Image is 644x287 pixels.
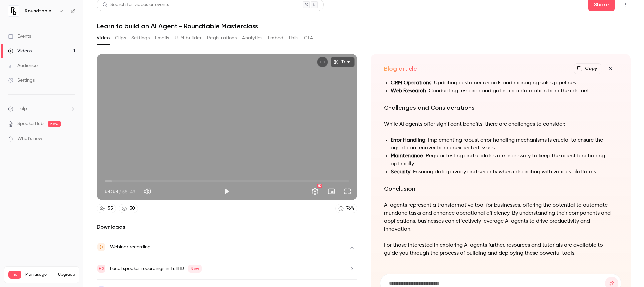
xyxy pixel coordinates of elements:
a: 55 [97,204,116,213]
h2: Conclusion [384,184,618,193]
li: : Regular testing and updates are necessary to keep the agent functioning optimally. [391,152,618,168]
div: 00:00 [105,188,135,195]
button: Registrations [207,33,237,43]
span: / [119,188,121,195]
p: While AI agents offer significant benefits, there are challenges to consider: [384,120,618,128]
div: HD [317,184,322,188]
strong: CRM Operations [391,80,431,86]
a: SpeakerHub [17,120,44,127]
span: new [48,121,61,127]
span: New [188,265,202,273]
button: Video [97,33,110,43]
button: Clips [115,33,126,43]
button: Embed video [317,57,328,67]
strong: Error Handling [391,138,425,143]
button: Mute [141,185,154,198]
strong: Web Research [391,88,426,94]
h6: Roundtable - The Private Community of Founders [25,8,56,14]
div: 30 [130,205,135,212]
li: help-dropdown-opener [8,105,75,112]
strong: Security [391,169,410,175]
h1: Learn to build an AI Agent - Roundtable Masterclass [97,22,631,30]
span: Trial [8,271,21,279]
li: : Conducting research and gathering information from the internet. [391,87,618,95]
h2: Challenges and Considerations [384,103,618,112]
p: For those interested in exploring AI agents further, resources and tutorials are available to gui... [384,241,618,257]
div: Search for videos or events [102,1,169,8]
button: Trim [331,57,355,67]
button: Copy [574,63,601,74]
button: Play [220,185,233,198]
button: Polls [289,33,299,43]
button: Turn on miniplayer [325,185,338,198]
h2: Blog article [384,65,417,73]
div: 55 [108,205,113,212]
li: : Ensuring data privacy and security when integrating with various platforms. [391,168,618,176]
button: Upgrade [58,272,75,277]
button: Emails [155,33,169,43]
strong: Maintenance [391,153,423,159]
a: 76% [335,204,357,213]
div: Events [8,33,31,40]
button: Embed [268,33,284,43]
div: Settings [8,77,35,84]
button: UTM builder [175,33,202,43]
button: Settings [308,185,322,198]
span: Help [17,105,27,112]
div: Webinar recording [110,243,151,251]
span: Plan usage [25,272,54,277]
div: Local speaker recordings in FullHD [110,265,202,273]
img: Roundtable - The Private Community of Founders [8,6,19,16]
button: CTA [304,33,313,43]
a: 30 [119,204,138,213]
div: Videos [8,48,32,54]
div: Audience [8,62,38,69]
button: Analytics [242,33,263,43]
h2: Downloads [97,223,357,231]
li: : Updating customer records and managing sales pipelines. [391,79,618,87]
li: : Implementing robust error handling mechanisms is crucial to ensure the agent can recover from u... [391,136,618,152]
button: Full screen [341,185,354,198]
span: 00:00 [105,188,118,195]
span: What's new [17,135,42,142]
button: Settings [131,33,150,43]
p: AI agents represent a transformative tool for businesses, offering the potential to automate mund... [384,201,618,233]
div: 76 % [346,205,354,212]
span: 55:43 [122,188,135,195]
